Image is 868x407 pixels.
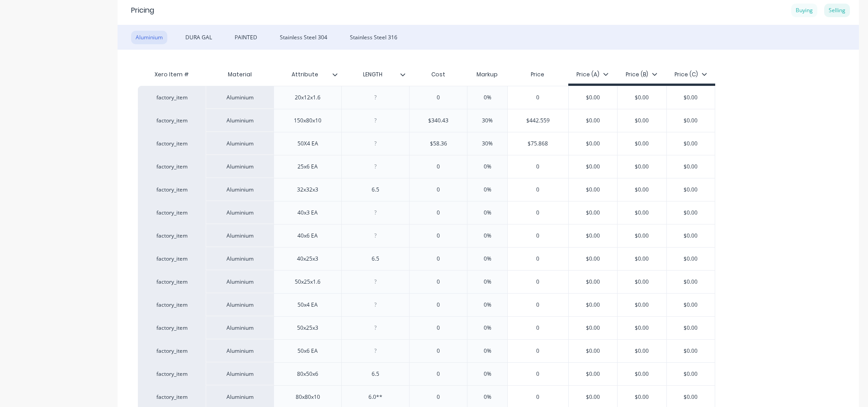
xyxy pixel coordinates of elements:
div: 0 [410,363,467,385]
div: Aluminium [206,339,274,362]
div: Selling [824,4,850,17]
div: factory_itemAluminium40x3 EA00%0$0.00$0.00$0.00 [138,201,715,224]
div: $75.868 [508,132,568,155]
div: 0 [410,225,467,247]
div: 6.5 [353,184,398,196]
div: Aluminium [206,224,274,247]
div: 0 [508,201,568,224]
div: $0.00 [569,225,618,247]
div: Buying [791,4,817,17]
div: LENGTH [341,65,409,84]
div: 0% [465,178,510,201]
div: $340.43 [410,109,467,132]
div: Aluminium [206,155,274,178]
div: 40x3 EA [285,207,330,219]
div: 0 [410,317,467,339]
div: Aluminium [206,201,274,224]
div: 0 [410,294,467,316]
div: $0.00 [618,132,666,155]
div: $0.00 [569,317,618,339]
div: 0 [508,178,568,201]
div: $0.00 [667,340,715,362]
div: 0 [410,86,467,109]
div: $0.00 [569,363,618,385]
div: factory_itemAluminium32x32x36.500%0$0.00$0.00$0.00 [138,178,715,201]
div: 0% [465,271,510,293]
div: 6.5 [353,253,398,265]
div: $0.00 [667,317,715,339]
div: Aluminium [206,293,274,316]
div: 0 [508,271,568,293]
div: $0.00 [569,294,618,316]
div: factory_item [147,163,197,171]
div: $0.00 [569,132,618,155]
div: $0.00 [618,340,666,362]
div: 0 [508,225,568,247]
div: 40x25x3 [285,253,330,265]
div: $58.36 [410,132,467,155]
div: 0 [508,317,568,339]
div: 0 [508,340,568,362]
div: Material [206,65,274,84]
div: $0.00 [618,248,666,270]
div: $0.00 [667,201,715,224]
div: $0.00 [667,109,715,132]
div: factory_itemAluminium80x50x66.500%0$0.00$0.00$0.00 [138,362,715,385]
div: $0.00 [667,363,715,385]
div: 50x25x3 [285,322,330,334]
div: factory_itemAluminium50X4 EA$58.3630%$75.868$0.00$0.00$0.00 [138,132,715,155]
div: Aluminium [206,316,274,339]
div: 0% [465,363,510,385]
div: 0% [465,294,510,316]
div: $0.00 [569,201,618,224]
div: 20x12x1.6 [285,92,330,103]
div: factory_itemAluminium50x4 EA00%0$0.00$0.00$0.00 [138,293,715,316]
div: factory_item [147,94,197,102]
div: 6.5 [353,368,398,380]
div: Cost [409,65,467,84]
div: factory_item [147,255,197,263]
div: 0 [508,294,568,316]
div: DURA GAL [181,31,217,44]
div: Aluminium [206,247,274,270]
div: $0.00 [618,294,666,316]
div: factory_itemAluminium150x80x10$340.4330%$442.559$0.00$0.00$0.00 [138,109,715,132]
div: $0.00 [667,178,715,201]
div: Markup [467,65,507,84]
div: factory_itemAluminium50x25x1.600%0$0.00$0.00$0.00 [138,270,715,293]
div: $0.00 [569,109,618,132]
div: factory_itemAluminium25x6 EA00%0$0.00$0.00$0.00 [138,155,715,178]
div: $0.00 [569,248,618,270]
div: $0.00 [569,178,618,201]
div: factory_item [147,140,197,148]
div: $0.00 [569,340,618,362]
div: 0 [410,248,467,270]
div: $0.00 [667,248,715,270]
div: factory_item [147,117,197,125]
div: Price (C) [675,70,707,79]
div: 0 [410,178,467,201]
div: 150x80x10 [285,115,330,126]
div: Stainless Steel 316 [345,31,402,44]
div: factory_itemAluminium20x12x1.600%0$0.00$0.00$0.00 [138,86,715,109]
div: Aluminium [206,132,274,155]
div: 50x4 EA [285,299,330,311]
div: Aluminium [206,178,274,201]
div: Aluminium [206,270,274,293]
div: Attribute [274,63,336,86]
div: $442.559 [508,109,568,132]
div: $0.00 [667,86,715,109]
div: 30% [465,109,510,132]
div: PAINTED [230,31,262,44]
div: Price (B) [626,70,657,79]
div: Aluminium [206,362,274,385]
div: $0.00 [569,155,618,178]
div: 0% [465,317,510,339]
div: Xero Item # [138,65,206,84]
div: 0% [465,340,510,362]
div: Price (A) [576,70,609,79]
div: factory_itemAluminium50x25x300%0$0.00$0.00$0.00 [138,316,715,339]
div: factory_item [147,347,197,355]
div: 0 [508,248,568,270]
div: $0.00 [569,86,618,109]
